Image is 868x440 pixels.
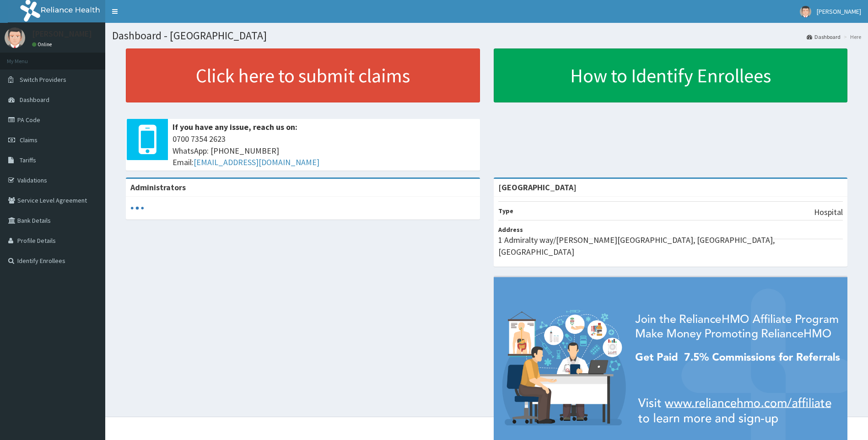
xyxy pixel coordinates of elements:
[32,30,92,38] p: [PERSON_NAME]
[112,30,861,42] h1: Dashboard - [GEOGRAPHIC_DATA]
[32,41,54,48] a: Online
[130,201,144,215] svg: audio-loading
[494,48,848,102] a: How to Identify Enrollees
[807,33,841,41] a: Dashboard
[5,27,25,48] img: User Image
[173,133,475,168] span: 0700 7354 2623 WhatsApp: [PHONE_NUMBER] Email:
[20,156,36,164] span: Tariffs
[498,182,577,193] strong: [GEOGRAPHIC_DATA]
[130,182,186,193] b: Administrators
[20,136,38,144] span: Claims
[173,122,297,132] b: If you have any issue, reach us on:
[498,234,843,258] p: 1 Admiralty way/[PERSON_NAME][GEOGRAPHIC_DATA], [GEOGRAPHIC_DATA], [GEOGRAPHIC_DATA]
[800,6,811,17] img: User Image
[20,96,49,104] span: Dashboard
[126,48,480,102] a: Click here to submit claims
[817,7,861,16] span: [PERSON_NAME]
[498,207,513,215] b: Type
[194,157,319,167] a: [EMAIL_ADDRESS][DOMAIN_NAME]
[498,225,523,234] b: Address
[20,75,66,84] span: Switch Providers
[814,206,843,218] p: Hospital
[841,33,861,41] li: Here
